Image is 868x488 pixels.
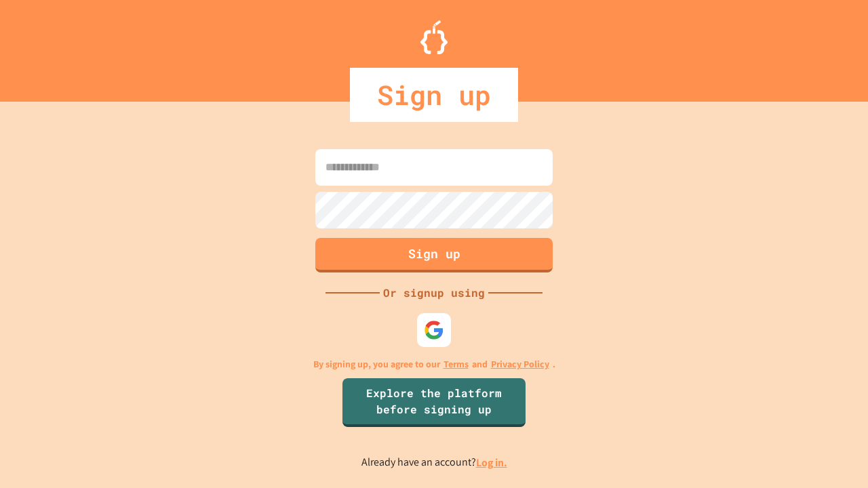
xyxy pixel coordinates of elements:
[443,357,469,371] a: Terms
[342,378,526,427] a: Explore the platform before signing up
[361,454,507,471] p: Already have an account?
[420,20,448,54] img: Logo.svg
[315,238,553,272] button: Sign up
[424,320,444,340] img: google-icon.svg
[476,455,507,470] a: Log in.
[313,357,555,371] p: By signing up, you agree to our and .
[350,68,518,122] div: Sign up
[380,285,488,301] div: Or signup using
[491,357,549,371] a: Privacy Policy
